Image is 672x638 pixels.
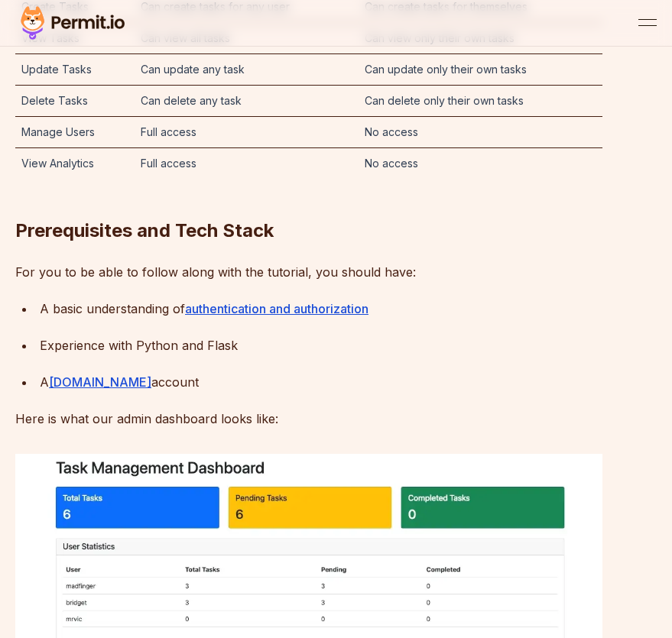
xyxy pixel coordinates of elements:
div: Experience with Python and Flask [40,335,602,356]
td: Delete Tasks [15,86,135,117]
td: Can delete any task [135,86,359,117]
td: No access [359,148,602,180]
a: [DOMAIN_NAME] [49,374,151,390]
div: A basic understanding of [40,298,602,319]
p: Here is what our admin dashboard looks like: [15,408,602,429]
h2: Prerequisites and Tech Stack [15,157,602,243]
p: For you to be able to follow along with the tutorial, you should have: [15,261,602,283]
td: Full access [135,148,359,180]
td: Can update any task [135,54,359,86]
td: View Analytics [15,148,135,180]
a: authentication and authorization [185,301,368,316]
button: open menu [638,14,657,32]
td: Manage Users [15,117,135,148]
td: Can delete only their own tasks [359,86,602,117]
td: Update Tasks [15,54,135,86]
td: Can update only their own tasks [359,54,602,86]
img: Permit logo [15,3,130,43]
td: Full access [135,117,359,148]
td: No access [359,117,602,148]
div: A account [40,371,602,393]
